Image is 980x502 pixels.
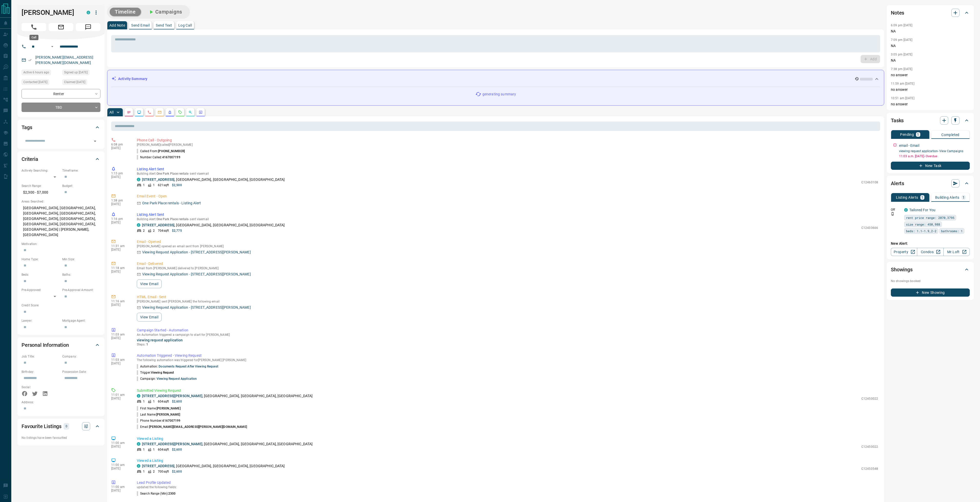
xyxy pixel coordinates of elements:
p: , [GEOGRAPHIC_DATA], [GEOGRAPHIC_DATA], [GEOGRAPHIC_DATA] [142,393,313,399]
span: 2300 [168,492,176,495]
p: 11:03 am [111,333,129,336]
p: Motivation: [22,242,100,246]
p: Email Event - Open [137,194,878,199]
p: 1 [921,196,923,199]
a: viewing request application- View Campaigns [899,149,963,153]
a: viewing request application [137,338,183,342]
p: 6:08 pm [111,143,129,146]
p: [DATE] [111,489,129,492]
div: Renter [22,89,100,98]
p: Listing Alert Sent [137,166,878,172]
div: Criteria [22,153,100,165]
h1: [PERSON_NAME] [22,8,79,17]
div: Personal Information [22,339,100,351]
div: Activity Summary [111,74,880,84]
p: [DATE] [111,303,129,307]
h2: Showings [891,265,913,274]
p: no answer [891,102,970,107]
h2: Notes [891,9,904,17]
div: Sun Dec 22 2024 [62,79,100,86]
p: [DATE] [111,248,129,251]
p: Automation Triggered - Viewing Request [137,353,878,358]
div: Wed Oct 15 2025 [22,70,60,77]
p: Send Email [131,24,150,27]
p: Timeframe: [62,168,100,173]
p: $2,600 [172,469,182,474]
a: Property [891,248,917,256]
button: New Task [891,162,970,170]
p: [DATE] [111,175,129,179]
div: condos.ca [137,442,140,446]
p: 1:16 pm [111,217,129,221]
p: , [GEOGRAPHIC_DATA], [GEOGRAPHIC_DATA], [GEOGRAPHIC_DATA] [142,177,285,182]
p: 1:38 pm [111,199,129,202]
p: generating summary [482,92,516,97]
p: C12450022 [861,396,878,401]
p: 11:31 am [111,244,129,248]
h2: Personal Information [22,341,69,349]
svg: Push Notification Only [891,212,894,216]
span: size range: 450,988 [906,222,940,227]
span: bathrooms: 1 [941,228,963,233]
p: Company: [62,354,100,359]
svg: Requests [178,110,182,114]
h2: Favourite Listings [22,422,61,430]
p: Completed [941,133,960,137]
a: Tailored For You [909,208,935,212]
span: [PERSON_NAME] [157,407,180,410]
p: email - Email [899,143,919,148]
span: Contacted [DATE] [23,80,47,85]
div: Tasks [891,114,970,127]
p: Areas Searched: [22,199,100,204]
p: 604 sqft [158,447,169,452]
svg: Emails [158,110,162,114]
p: [DATE] [111,146,129,150]
p: 11:16 am [111,299,129,303]
p: 7:38 pm [DATE] [891,67,913,71]
p: 700 sqft [158,469,169,474]
div: condos.ca [137,394,140,398]
svg: Agent Actions [199,110,203,114]
p: Building Alert : - sent via email [137,172,878,175]
button: New Showing [891,288,970,297]
p: 11:00 am [111,463,129,467]
p: The following automation was triggered for [PERSON_NAME] [PERSON_NAME] [137,358,878,362]
h2: Criteria [22,155,38,163]
p: 604 sqft [158,399,169,404]
p: Job Title: [22,354,60,359]
p: Lead Profile Updated [137,480,878,485]
p: Submitted Viewing Request [137,388,878,393]
p: Building Alerts [935,196,960,199]
p: One Park Place rentals - Listing Alert [142,200,201,206]
p: Pending [900,133,914,136]
p: 11:01 am [111,393,129,397]
p: , [GEOGRAPHIC_DATA], [GEOGRAPHIC_DATA], [GEOGRAPHIC_DATA] [142,463,285,469]
p: Email - Delivered [137,261,878,266]
p: updated the following fields: [137,485,878,489]
p: Pre-Approved: [22,288,60,292]
p: Beds: [22,272,60,277]
p: [DATE] [111,445,129,448]
p: New Alert: [891,241,970,246]
div: condos.ca [137,178,140,181]
p: NA [891,58,970,63]
span: [PERSON_NAME] [156,413,180,416]
p: [DATE] [111,202,129,206]
p: Automation: [137,364,218,369]
p: [DATE] [111,397,129,400]
a: documents request after viewing request [159,365,218,368]
div: Tue Oct 14 2025 [22,79,60,86]
span: One Park Place rentals [157,172,188,175]
p: Pre-Approval Amount: [62,288,100,292]
p: 621 sqft [158,183,169,187]
p: 10:51 am [DATE] [891,96,914,100]
svg: Calls [147,110,151,114]
p: Home Type: [22,257,60,262]
p: Lawyer: [22,318,60,323]
svg: Lead Browsing Activity [137,110,141,114]
p: [DATE] [111,270,129,273]
p: 1 [917,133,919,136]
p: 11:03 am [111,358,129,362]
p: Viewing Request Application - [STREET_ADDRESS][PERSON_NAME] [142,250,251,255]
p: Building Alert : - sent via email [137,217,878,221]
